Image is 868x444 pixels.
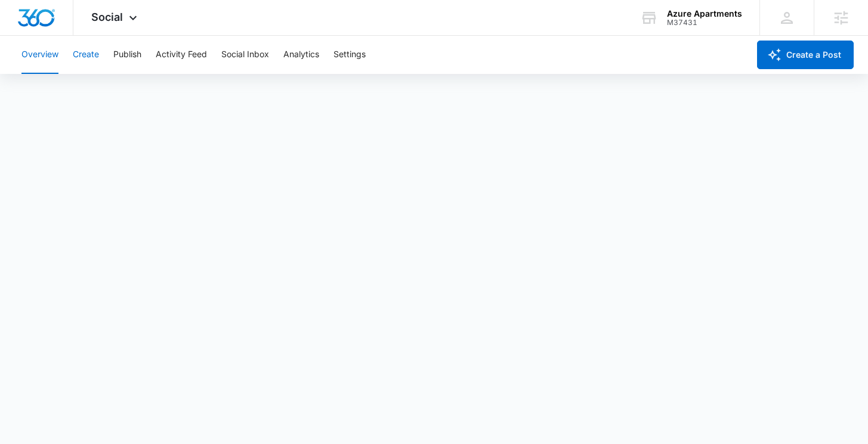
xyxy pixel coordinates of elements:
[667,18,742,27] div: account id
[21,36,58,74] button: Overview
[667,9,742,18] div: account name
[113,36,141,74] button: Publish
[283,36,319,74] button: Analytics
[156,36,207,74] button: Activity Feed
[221,36,269,74] button: Social Inbox
[757,41,854,69] button: Create a Post
[91,11,123,23] span: Social
[333,36,366,74] button: Settings
[73,36,99,74] button: Create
